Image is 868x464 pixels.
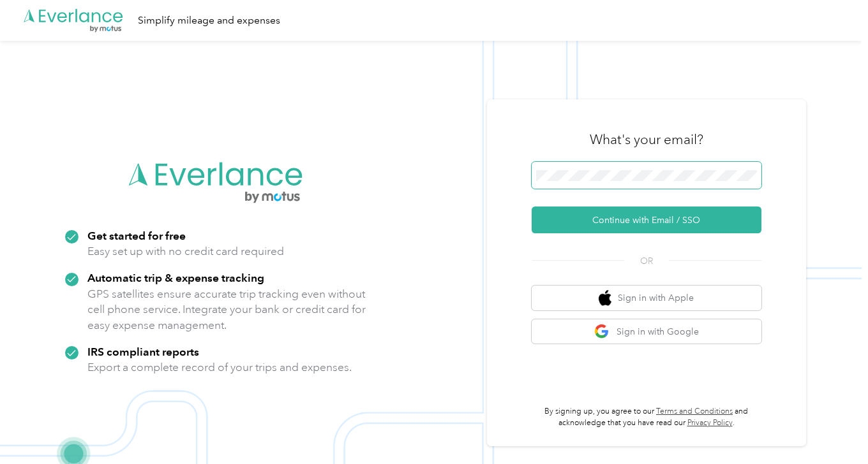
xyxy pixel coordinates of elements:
strong: Get started for free [87,229,186,242]
p: Easy set up with no credit card required [87,243,284,259]
img: apple logo [599,290,611,306]
strong: Automatic trip & expense tracking [87,271,264,284]
button: apple logoSign in with Apple [532,286,761,310]
h3: What's your email? [590,131,703,149]
img: google logo [594,324,610,340]
a: Privacy Policy [687,418,733,428]
strong: IRS compliant reports [87,345,199,358]
span: OR [624,254,669,268]
div: Simplify mileage and expenses [138,13,280,29]
a: Terms and Conditions [656,407,733,416]
p: GPS satellites ensure accurate trip tracking even without cell phone service. Integrate your bank... [87,286,366,333]
button: Continue with Email / SSO [532,207,761,233]
p: By signing up, you agree to our and acknowledge that you have read our . [532,406,761,428]
p: Export a complete record of your trips and expenses. [87,359,352,375]
button: google logoSign in with Google [532,319,761,344]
